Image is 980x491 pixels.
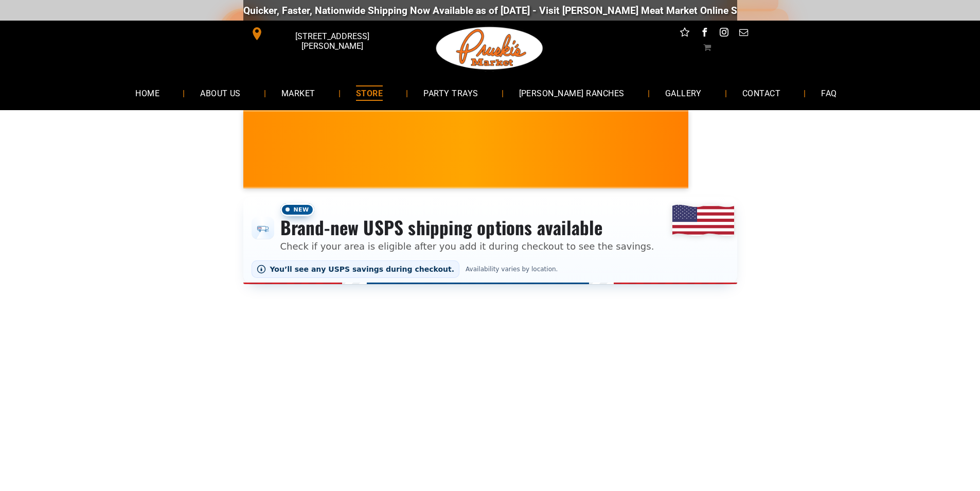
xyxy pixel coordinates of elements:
h3: Brand-new USPS shipping options available [280,216,654,239]
a: PARTY TRAYS [408,79,493,107]
span: Availability varies by location. [464,266,560,273]
div: Quicker, Faster, Nationwide Shipping Now Available as of [DATE] - Visit [PERSON_NAME] Meat Market... [243,5,866,16]
a: HOME [120,79,175,107]
div: Shipping options announcement [243,197,737,284]
span: [STREET_ADDRESS][PERSON_NAME] [265,26,398,56]
a: ABOUT US [185,79,256,107]
span: You’ll see any USPS savings during checkout. [270,265,455,273]
img: Pruski-s+Market+HQ+Logo2-1920w.png [434,21,545,76]
a: [STREET_ADDRESS][PERSON_NAME] [243,26,401,42]
span: New [280,203,314,216]
a: MARKET [266,79,331,107]
a: facebook [698,26,711,42]
a: GALLERY [650,79,717,107]
a: FAQ [806,79,852,107]
a: STORE [341,79,398,107]
a: Social network [678,26,691,42]
a: email [737,26,750,42]
p: Check if your area is eligible after you add it during checkout to see the savings. [280,239,654,253]
a: [PERSON_NAME] RANCHES [504,79,640,107]
a: CONTACT [727,79,796,107]
a: instagram [717,26,730,42]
